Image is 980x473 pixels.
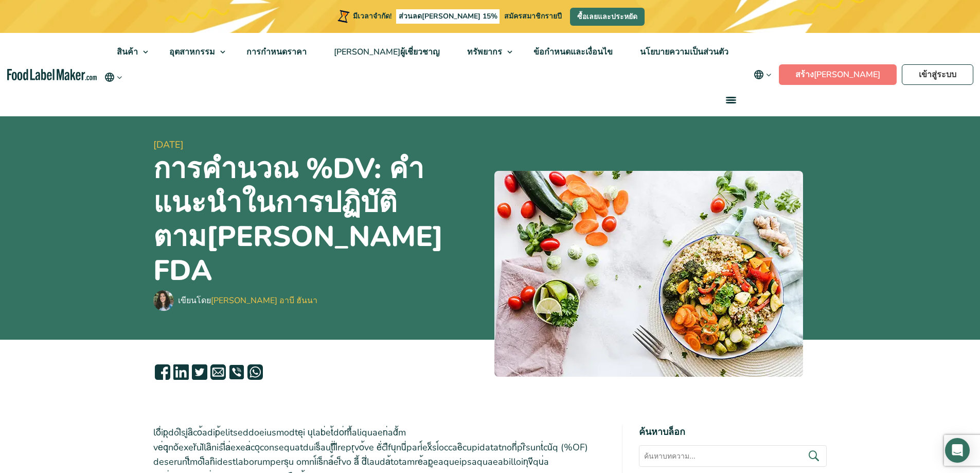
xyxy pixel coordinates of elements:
font: สินค้า [117,46,138,58]
font: ข้อกำหนดและเงื่อนไข [533,46,613,58]
font: [PERSON_NAME]ผู้เชี่ยวชาญ [334,46,440,58]
font: สมัครสมาชิกรายปี [504,11,562,21]
a: สินค้า [103,33,153,71]
div: Open Intercom Messenger [945,438,970,463]
a: [PERSON_NAME]ผู้เชี่ยวชาญ [320,33,451,71]
a: ซื้อเลยและประหยัด [570,8,645,26]
a: [PERSON_NAME] อาบี ฮันนา [211,295,317,306]
font: เขียนโดย [178,295,211,306]
font: การคำนวณ %DV: คำแนะนำในการปฏิบัติตาม[PERSON_NAME] FDA [153,149,443,290]
a: ข้อกำหนดและเงื่อนไข [520,33,624,71]
font: การกำหนดราคา [246,46,307,58]
font: ซื้อเลยและประหยัด [577,12,637,22]
font: ค้นหาบล็อก [639,426,685,438]
input: ค้นหาบทความ... [639,445,827,467]
img: มาเรีย อาบี ฮันนา - ผู้ทำฉลากอาหาร [153,290,174,311]
a: สร้าง[PERSON_NAME] [779,64,897,85]
font: ทรัพยากร [467,46,502,58]
font: เข้าสู่ระบบ [919,69,956,80]
a: เข้าสู่ระบบ [902,64,973,85]
font: อุตสาหกรรม [169,46,215,58]
font: สร้าง[PERSON_NAME] [795,69,880,80]
font: มีเวลาจำกัด! [353,11,391,21]
font: ส่วนลด[PERSON_NAME] 15% [399,11,497,21]
font: นโยบายความเป็นส่วนตัว [640,46,728,58]
a: อุตสาหกรรม [156,33,230,71]
a: ทรัพยากร [454,33,518,71]
a: การกำหนดราคา [233,33,318,71]
font: [DATE] [153,138,184,151]
a: นโยบายความเป็นส่วนตัว [627,33,740,71]
a: เมนู [714,83,746,116]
